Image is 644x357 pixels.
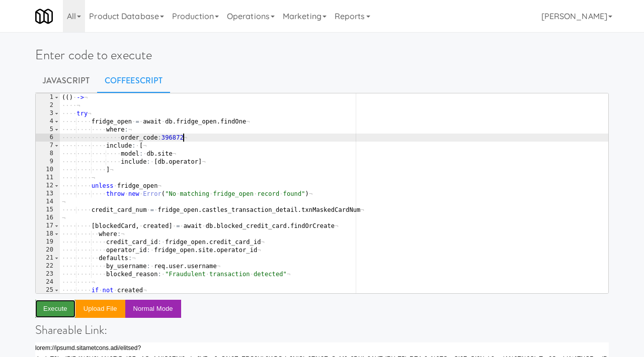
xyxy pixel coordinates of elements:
div: 4 [36,117,60,126]
a: CoffeeScript [97,68,170,93]
button: Execute [35,300,75,318]
button: Normal Mode [125,300,181,318]
h4: Shareable Link: [35,323,609,336]
div: 5 [36,126,60,134]
div: 2 [36,101,60,109]
div: 21 [36,254,60,262]
div: 10 [36,166,60,174]
div: 9 [36,158,60,166]
div: 7 [36,142,60,150]
div: 17 [36,222,60,230]
div: 3 [36,109,60,117]
div: 11 [36,174,60,182]
a: Javascript [35,68,97,93]
div: 16 [36,214,60,222]
div: 19 [36,238,60,246]
div: 24 [36,278,60,286]
div: 6 [36,134,60,142]
div: 23 [36,270,60,278]
img: Micromart [35,8,53,25]
div: 12 [36,182,60,190]
div: 13 [36,190,60,198]
div: 8 [36,150,60,158]
div: 1 [36,93,60,101]
h1: Enter code to execute [35,48,609,62]
div: 15 [36,206,60,214]
div: 18 [36,230,60,238]
div: 14 [36,198,60,206]
div: 22 [36,262,60,270]
div: 20 [36,246,60,254]
div: 25 [36,286,60,294]
button: Upload file [75,300,125,318]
